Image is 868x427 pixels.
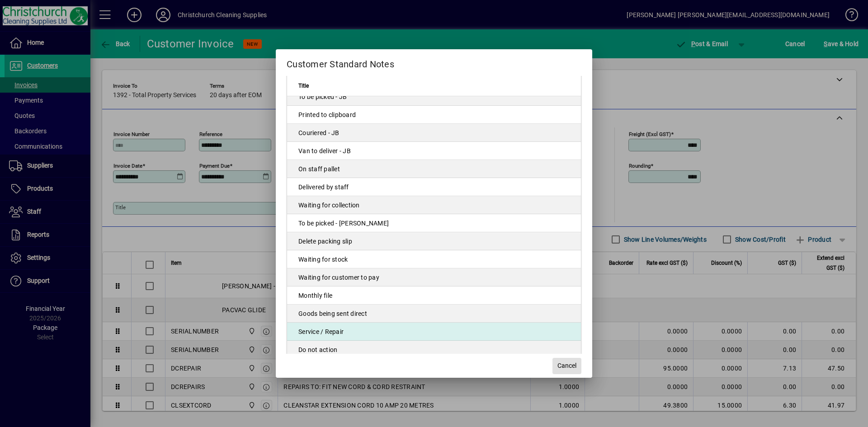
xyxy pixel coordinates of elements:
[287,160,581,178] td: On staff pallet
[298,81,309,91] span: Title
[287,286,581,305] td: Monthly file
[287,323,581,341] td: Service / Repair
[276,49,592,75] h2: Customer Standard Notes
[287,250,581,268] td: Waiting for stock
[287,106,581,124] td: Printed to clipboard
[287,232,581,250] td: Delete packing slip
[287,178,581,196] td: Delivered by staff
[287,196,581,214] td: Waiting for collection
[287,124,581,142] td: Couriered - JB
[552,358,581,374] button: Cancel
[287,88,581,106] td: To be picked - JB
[287,142,581,160] td: Van to deliver - JB
[287,341,581,359] td: Do not action
[557,361,576,371] span: Cancel
[287,268,581,286] td: Waiting for customer to pay
[287,305,581,323] td: Goods being sent direct
[287,214,581,232] td: To be picked - [PERSON_NAME]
